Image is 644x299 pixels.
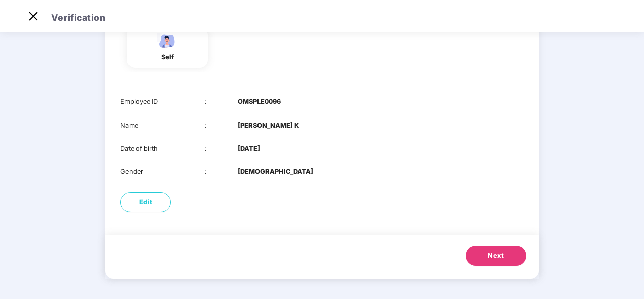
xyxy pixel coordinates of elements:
[205,167,238,177] div: :
[120,167,205,177] div: Gender
[120,144,205,154] div: Date of birth
[466,246,526,266] button: Next
[120,121,205,131] div: Name
[155,32,180,50] img: svg+xml;base64,PHN2ZyBpZD0iRW1wbG95ZWVfbWFsZSIgeG1sbnM9Imh0dHA6Ly93d3cudzMub3JnLzIwMDAvc3ZnIiB3aW...
[205,97,238,107] div: :
[139,197,153,207] span: Edit
[120,97,205,107] div: Employee ID
[488,251,504,261] span: Next
[155,52,180,63] div: self
[205,121,238,131] div: :
[238,97,281,107] b: OMSPLE0096
[238,167,313,177] b: [DEMOGRAPHIC_DATA]
[205,144,238,154] div: :
[238,144,260,154] b: [DATE]
[120,192,171,212] button: Edit
[238,121,299,131] b: [PERSON_NAME] K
